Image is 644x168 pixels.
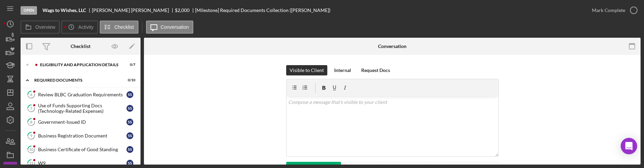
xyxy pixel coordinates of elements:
a: 8Government-Issued IDSS [24,115,137,129]
div: Review BLBC Graduation Requirements [38,92,126,97]
button: Visible to Client [286,65,327,75]
div: S S [126,132,133,139]
tspan: 7 [30,106,33,110]
div: Request Docs [361,65,390,75]
button: Request Docs [358,65,393,75]
a: 10Business Certificate of Good StandingSS [24,143,137,156]
tspan: 9 [30,133,33,138]
span: $2,000 [175,7,190,13]
div: S S [126,119,133,125]
a: 6Review BLBC Graduation RequirementsSS [24,88,137,101]
b: Wags to Wishes, LLC [42,8,86,13]
button: Internal [331,65,354,75]
div: Use of Funds Supporting Docs (Technology-Related Expenses) [38,103,126,114]
div: Open [21,6,37,15]
label: Overview [35,24,55,30]
div: Mark Complete [592,3,625,17]
button: Overview [21,21,60,34]
div: 0 / 7 [123,63,135,67]
div: S S [126,146,133,153]
tspan: 6 [30,92,33,97]
tspan: 10 [29,147,34,152]
button: Checklist [100,21,138,34]
div: Business Certificate of Good Standing [38,147,126,152]
div: S S [126,91,133,98]
button: Activity [61,21,98,34]
div: [PERSON_NAME] [PERSON_NAME] [92,8,175,13]
div: Government-Issued ID [38,119,126,125]
div: Checklist [71,44,90,49]
div: Eligibility and Application Details [40,63,118,67]
div: 0 / 10 [123,78,135,82]
div: Conversation [378,44,406,49]
label: Checklist [114,24,134,30]
a: 7Use of Funds Supporting Docs (Technology-Related Expenses)SS [24,101,137,115]
div: W9 [38,160,126,166]
label: Activity [78,24,93,30]
div: Business Registration Document [38,133,126,139]
label: Conversation [161,24,189,30]
div: Required Documents [34,78,118,82]
tspan: 11 [29,161,33,165]
div: S S [126,160,133,167]
div: [Milestone] Required Documents Collection ([PERSON_NAME]) [195,8,330,13]
div: Open Intercom Messenger [621,138,637,154]
div: Visible to Client [290,65,324,75]
div: S S [126,105,133,112]
button: Mark Complete [585,3,641,17]
tspan: 8 [30,120,32,124]
a: 9Business Registration DocumentSS [24,129,137,143]
button: Conversation [146,21,194,34]
div: Internal [334,65,351,75]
